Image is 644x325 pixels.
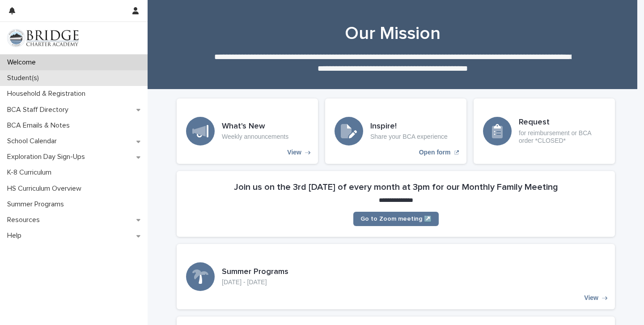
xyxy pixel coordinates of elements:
p: School Calendar [4,137,64,145]
a: Go to Zoom meeting ↗️ [353,212,439,226]
h3: What's New [222,122,288,132]
p: HS Curriculum Overview [4,184,89,193]
p: Resources [4,216,47,224]
p: Exploration Day Sign-Ups [4,153,92,161]
p: Share your BCA experience [370,133,448,141]
p: Household & Registration [4,90,93,98]
p: Welcome [4,58,43,67]
h2: Join us on the 3rd [DATE] of every month at 3pm for our Monthly Family Meeting [234,182,558,192]
h1: Our Mission [174,23,612,44]
h3: Inspire! [370,122,448,132]
span: Go to Zoom meeting ↗️ [360,216,432,222]
p: for reimbursement or BCA order *CLOSED* [519,129,606,145]
a: View [177,98,318,164]
p: BCA Emails & Notes [4,121,77,130]
p: Weekly announcements [222,133,288,141]
p: BCA Staff Directory [4,106,76,114]
p: K-8 Curriculum [4,168,59,177]
p: [DATE] - [DATE] [222,278,288,286]
h3: Summer Programs [222,267,288,277]
p: Help [4,231,29,240]
p: Open form [419,149,451,156]
p: Summer Programs [4,200,71,209]
a: Open form [325,98,466,164]
p: View [287,149,301,156]
img: V1C1m3IdTEidaUdm9Hs0 [7,29,79,47]
p: View [584,294,598,302]
p: Student(s) [4,74,46,82]
h3: Request [519,118,606,128]
a: View [177,244,615,309]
